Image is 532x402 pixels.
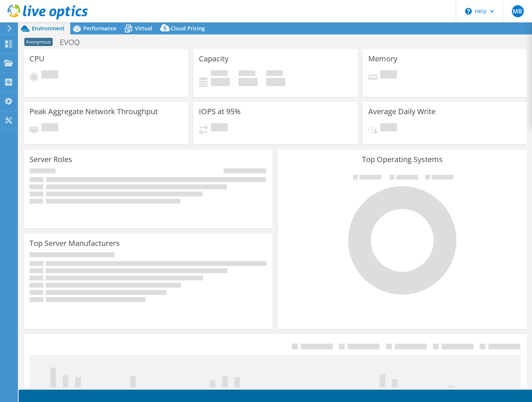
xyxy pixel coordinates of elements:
h3: Peak Aggregate Network Throughput [30,107,158,116]
h4: 0 GiB [239,78,258,86]
h4: 0 GiB [266,78,285,86]
span: Virtual [135,25,152,32]
span: Used [211,70,228,78]
span: Pending [380,123,397,133]
span: MB [512,5,524,17]
span: Cloud Pricing [171,25,205,32]
svg: \n [465,8,472,15]
span: Anonymous [24,38,53,46]
h3: Top Server Manufacturers [30,239,120,247]
span: Pending [41,123,58,133]
span: Total [266,70,283,78]
span: Environment [32,25,65,32]
h3: CPU [30,55,44,63]
h3: Top Operating Systems [283,155,521,164]
h1: EVOQ [56,38,91,46]
span: Pending [380,70,397,80]
span: Performance [83,25,116,32]
h3: Memory [368,55,397,63]
span: Pending [211,123,228,133]
h3: IOPS at 95% [199,107,241,116]
span: Free [239,70,255,78]
h3: Server Roles [30,155,72,164]
span: Pending [41,70,58,80]
h4: 0 GiB [211,78,230,86]
h3: Capacity [199,55,228,63]
h3: Average Daily Write [368,107,436,116]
